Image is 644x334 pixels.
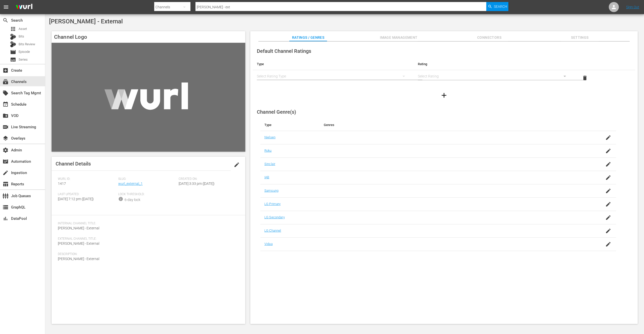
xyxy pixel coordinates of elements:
button: delete [579,72,591,84]
span: VOD [3,113,9,119]
span: delete [582,75,588,81]
span: Ingestion [3,170,9,176]
div: 6-day lock [125,197,140,202]
a: Sign Out [626,5,639,9]
span: Bits [19,34,24,39]
th: Genres [320,119,577,131]
a: Sinclair [264,162,275,166]
a: Roku [264,149,272,152]
span: Last Updated: [58,192,116,196]
table: simple table [253,58,635,86]
th: Rating [414,58,575,70]
a: Samsung [264,189,278,192]
span: DataPool [3,216,9,222]
a: Nielsen [264,135,275,139]
span: GraphQL [3,204,9,210]
span: Ratings / Genres [289,34,327,41]
span: Channel Details [56,161,91,167]
span: [PERSON_NAME] - External [58,257,99,261]
span: Default Channel Ratings [257,48,311,54]
span: Description: [58,252,236,256]
span: Internal Channel Title: [58,222,236,226]
span: edit [234,162,240,168]
span: 1417 [58,182,66,186]
span: [PERSON_NAME] - External [49,18,123,25]
span: External Channel Title: [58,237,236,241]
div: Bits [10,34,16,40]
span: Admin [3,147,9,153]
span: Wurl ID: [58,177,116,181]
h4: Channel Logo [52,31,245,43]
button: edit [231,159,243,171]
a: wurl_external_1 [118,182,143,186]
span: Episode [19,49,30,54]
span: Created On: [179,177,236,181]
span: Slug: [118,177,176,181]
a: LG Primary [264,202,280,206]
span: Asset [10,26,16,32]
a: IAB [264,175,269,179]
span: [PERSON_NAME] - External [58,241,99,245]
a: Vidaa [264,242,273,246]
span: Episode [10,49,16,55]
a: LG Secondary [264,215,285,219]
a: LG Channel [264,229,281,232]
span: Schedule [3,101,9,107]
span: Series [10,57,16,63]
span: Settings [561,34,599,41]
button: Search [486,2,508,11]
img: ans4CAIJ8jUAAAAAAAAAAAAAAAAAAAAAAAAgQb4GAAAAAAAAAAAAAAAAAAAAAAAAJMjXAAAAAAAAAAAAAAAAAAAAAAAAgAT5G... [12,1,36,13]
span: [PERSON_NAME] - External [58,226,99,230]
span: Connectors [470,34,508,41]
span: [DATE] 7:12 pm ([DATE]) [58,197,94,201]
span: Asset [19,26,27,31]
span: Search [3,17,9,23]
img: Wurl - External [52,43,245,152]
span: Channels [3,79,9,85]
span: Automation [3,158,9,164]
span: [DATE] 3:33 pm ([DATE]) [179,182,215,186]
th: Type [260,119,320,131]
div: Bits Review [10,41,16,47]
span: Job Queues [3,193,9,199]
span: Channel Genre(s) [257,109,296,115]
span: Reports [3,181,9,187]
span: Lock Threshold: [118,192,176,196]
span: Overlays [3,135,9,141]
span: Bits Review [19,42,35,47]
th: Type [253,58,414,70]
span: Search [494,2,507,11]
span: Create [3,67,9,73]
span: Live Streaming [3,124,9,130]
span: Series [19,57,28,62]
span: Search Tag Mgmt [3,90,9,96]
span: Image Management [380,34,418,41]
span: info [118,196,123,201]
span: menu [3,4,9,10]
